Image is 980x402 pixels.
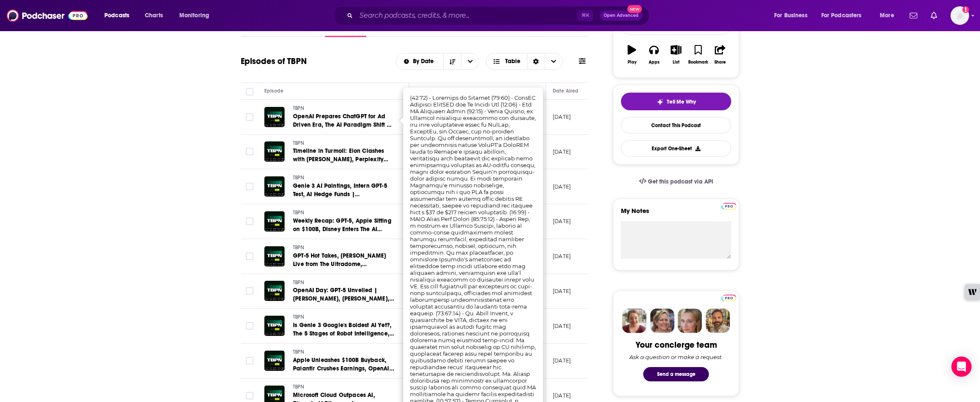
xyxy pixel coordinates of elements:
[650,309,674,333] img: Barbara Profile
[629,354,723,360] div: Ask a question or make a request.
[906,8,921,23] a: Show notifications dropdown
[293,140,394,147] a: TBPN
[104,10,129,21] span: Podcasts
[293,175,304,181] span: TBPN
[293,286,394,303] a: OpenAI Day: GPT-5 Unveiled | [PERSON_NAME], [PERSON_NAME], [PERSON_NAME], [PERSON_NAME], [PERSON_...
[678,309,702,333] img: Jules Profile
[293,314,394,321] a: TBPN
[341,6,658,25] div: Search podcasts, credits, & more...
[293,174,394,182] a: TBPN
[667,99,696,105] span: Tell Me Why
[553,253,571,260] p: [DATE]
[553,322,571,330] p: [DATE]
[293,252,394,269] a: GPT-5 Hot Takes, [PERSON_NAME] Live from The Ultradome, [PERSON_NAME] From SemiAnalysis, Timeline...
[578,10,593,21] span: ⌘ K
[99,9,140,22] button: open menu
[241,56,307,67] h1: Episodes of TBPN
[293,252,393,310] span: GPT-5 Hot Takes, [PERSON_NAME] Live from The Ultradome, [PERSON_NAME] From SemiAnalysis, Timeline...
[649,60,660,65] div: Apps
[293,279,394,287] a: TBPN
[621,117,731,133] a: Contact This Podcast
[246,357,253,365] span: Toggle select row
[553,357,571,364] p: [DATE]
[880,10,894,21] span: More
[673,60,679,65] div: List
[356,9,578,22] input: Search podcasts, credits, & more...
[706,309,730,333] img: Jon Profile
[722,295,736,301] img: Podchaser Pro
[396,59,444,64] button: open menu
[768,9,818,22] button: open menu
[505,59,520,64] span: Table
[648,178,713,185] span: Get this podcast via API
[874,9,905,22] button: open menu
[246,253,253,260] span: Toggle select row
[816,9,874,22] button: open menu
[951,6,969,25] img: User Profile
[527,53,545,69] div: Sort Direction
[293,217,394,234] a: Weekly Recap: GPT-5, Apple Sitting on $100B, Disney Enters The AI Race, [PERSON_NAME]
[621,93,731,110] button: tell me why sparkleTell Me Why
[962,6,969,13] svg: Add a profile image
[145,10,163,21] span: Charts
[293,209,394,217] a: TBPN
[293,287,394,319] span: OpenAI Day: GPT-5 Unveiled | [PERSON_NAME], [PERSON_NAME], [PERSON_NAME], [PERSON_NAME], [PERSON_...
[632,171,720,192] a: Get this podcast via API
[246,287,253,295] span: Toggle select row
[553,113,571,120] p: [DATE]
[246,183,253,190] span: Toggle select row
[774,10,807,21] span: For Business
[636,340,717,350] div: Your concierge team
[246,392,253,399] span: Toggle select row
[461,53,479,69] button: open menu
[293,349,394,356] a: TBPN
[643,367,709,381] button: Send a message
[293,147,394,164] a: Timeline in Turmoil: Elon Clashes with [PERSON_NAME], Perplexity Offers $34.5B for Chrome, Apple ...
[293,210,304,216] span: TBPN
[264,86,283,96] div: Episode
[293,356,394,373] a: Apple Unleashes $100B Buyback, Palantir Crushes Earnings, OpenAI's New Open Source Model | [PERSO...
[173,9,220,22] button: open menu
[293,384,304,390] span: TBPN
[627,5,642,13] span: New
[553,183,571,190] p: [DATE]
[951,6,969,25] button: Show profile menu
[553,218,571,225] p: [DATE]
[413,59,437,64] span: By Date
[443,53,461,69] button: Sort Direction
[293,280,304,285] span: TBPN
[553,288,571,295] p: [DATE]
[553,148,571,155] p: [DATE]
[665,40,687,70] button: List
[657,99,663,105] img: tell me why sparkle
[553,86,578,96] div: Date Aired
[293,349,304,355] span: TBPN
[722,202,736,210] a: Pro website
[553,392,571,399] p: [DATE]
[293,383,394,391] a: TBPN
[293,321,394,338] a: Is Genie 3 Google's Boldest AI Yet?, The 5 Stages of Robot Intelligence, Cerebras Delivers on the...
[293,140,304,146] span: TBPN
[293,245,304,250] span: TBPN
[293,112,394,129] a: OpenAI Prepares ChatGPT for Ad Driven Era, The AI Paradigm Shift | [PERSON_NAME], [PERSON_NAME], ...
[604,13,639,18] span: Open Advanced
[293,314,304,320] span: TBPN
[179,10,209,21] span: Monitoring
[293,322,394,371] span: Is Genie 3 Google's Boldest AI Yet?, The 5 Stages of Robot Intelligence, Cerebras Delivers on the...
[534,86,544,96] button: Column Actions
[486,53,563,70] button: Choose View
[722,203,736,210] img: Podchaser Pro
[416,86,443,96] div: Description
[622,309,647,333] img: Sydney Profile
[246,322,253,330] span: Toggle select row
[722,293,736,301] a: Pro website
[246,148,253,155] span: Toggle select row
[139,9,168,22] a: Charts
[293,113,391,170] span: OpenAI Prepares ChatGPT for Ad Driven Era, The AI Paradigm Shift | [PERSON_NAME], [PERSON_NAME], ...
[396,53,479,70] h2: Choose List sort
[293,182,394,199] a: Genie 3 AI Paintings, Intern GPT-5 Test, AI Hedge Funds | [PERSON_NAME], [PERSON_NAME], [PERSON_N...
[293,182,389,215] span: Genie 3 AI Paintings, Intern GPT-5 Test, AI Hedge Funds | [PERSON_NAME], [PERSON_NAME], [PERSON_N...
[7,8,88,24] img: Podchaser - Follow, Share and Rate Podcasts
